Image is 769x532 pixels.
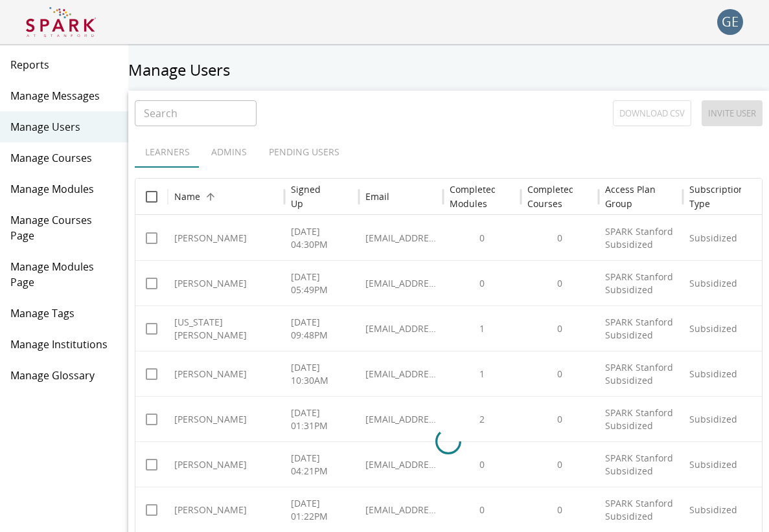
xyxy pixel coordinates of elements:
button: Sort [496,188,514,206]
span: Reports [10,57,118,72]
span: Manage Users [10,119,118,135]
h6: Subscription Type [689,183,744,211]
img: Logo of SPARK at Stanford [26,6,96,38]
div: Email [365,190,389,203]
span: Manage Modules Page [10,259,118,290]
span: Manage Messages [10,88,118,104]
h6: Completed Courses [527,183,575,211]
div: user types [135,137,763,168]
span: Manage Courses Page [10,212,118,243]
h6: Signed Up [291,183,333,211]
span: Manage Modules [10,181,118,197]
span: Manage Tags [10,305,118,321]
button: account of current user [717,9,743,35]
button: Sort [201,188,220,206]
span: Manage Institutions [10,337,118,352]
button: Sort [334,188,352,206]
h6: Completed Modules [450,183,497,211]
h6: Access Plan Group [605,183,676,211]
button: Sort [742,188,761,206]
div: GE [717,9,743,35]
div: Name [174,190,200,203]
button: Sort [574,188,592,206]
h5: Manage Users [128,60,769,80]
span: Manage Courses [10,150,118,166]
span: Manage Glossary [10,368,118,383]
button: Sort [391,188,409,206]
